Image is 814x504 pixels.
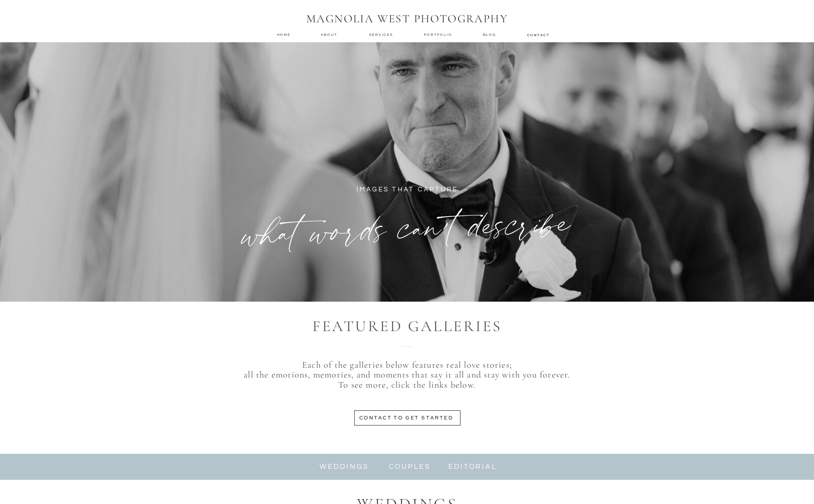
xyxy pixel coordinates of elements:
[301,12,513,26] h1: MAGNOLIA WEST PHOTOGRAPHY
[319,462,370,471] a: weddings
[448,462,496,471] a: editorial
[527,32,549,37] a: contact
[277,32,291,37] a: home
[483,32,498,37] a: Blog
[359,414,456,421] a: contact to get started
[233,201,581,251] h1: what words can't describe
[424,32,454,37] a: Portfolio
[213,360,601,405] p: Each of the galleries below features real love stories; all the emotions, memories, and moments t...
[369,32,394,37] a: services
[386,462,434,471] a: couples
[321,32,340,37] a: about
[260,316,555,330] h2: featured galleries
[298,184,517,201] p: IMAGES THAT CAPTURE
